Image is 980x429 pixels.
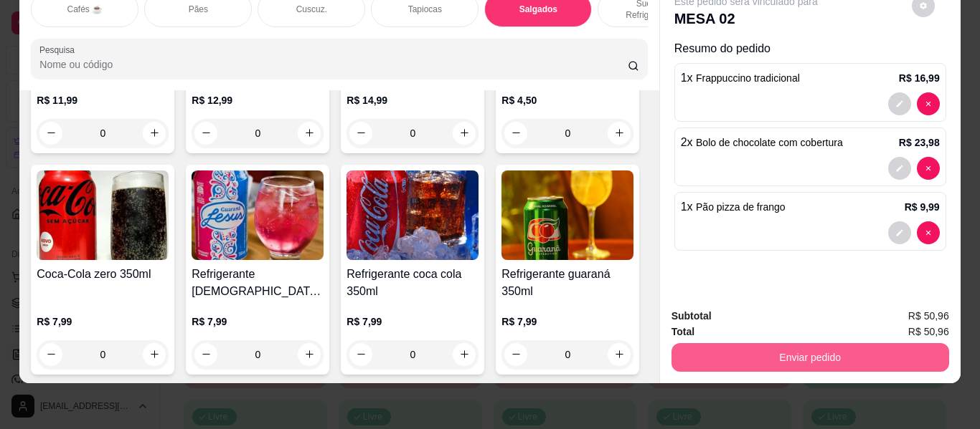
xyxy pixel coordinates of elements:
[349,343,372,366] button: decrease-product-quantity
[908,308,949,324] span: R$ 50,96
[192,170,324,260] img: product-image
[501,314,633,329] p: R$ 7,99
[347,314,479,329] p: R$ 7,99
[888,221,911,244] button: decrease-product-quantity
[39,44,80,56] label: Pesquisa
[298,343,321,366] button: increase-product-quantity
[347,93,479,107] p: R$ 14,99
[67,4,103,15] p: Cafés ☕
[608,343,631,366] button: increase-product-quantity
[296,4,327,15] p: Cuscuz.
[696,72,800,84] span: Frappuccino tradicional
[192,266,324,300] h4: Refrigerante [DEMOGRAPHIC_DATA] 350ml
[501,170,633,260] img: product-image
[347,170,479,260] img: product-image
[298,122,321,145] button: increase-product-quantity
[888,92,911,115] button: decrease-product-quantity
[408,4,442,15] p: Tapiocas
[349,122,372,145] button: decrease-product-quantity
[37,314,169,329] p: R$ 7,99
[681,134,843,151] p: 2 x
[672,343,949,372] button: Enviar pedido
[37,93,169,107] p: R$ 11,99
[696,201,786,213] span: Pão pizza de frango
[143,343,166,366] button: increase-product-quantity
[905,200,940,214] p: R$ 9,99
[681,198,786,216] p: 1 x
[37,170,169,260] img: product-image
[347,266,479,300] h4: Refrigerante coca cola 350ml
[917,221,940,244] button: decrease-product-quantity
[672,326,694,337] strong: Total
[674,9,818,29] p: MESA 02
[672,310,712,322] strong: Subtotal
[189,4,208,15] p: Pães
[917,157,940,180] button: decrease-product-quantity
[39,122,62,145] button: decrease-product-quantity
[37,266,169,283] h4: Coca-Cola zero 350ml
[501,266,633,300] h4: Refrigerante guaraná 350ml
[888,157,911,180] button: decrease-product-quantity
[696,137,843,148] span: Bolo de chocolate com cobertura
[519,4,557,15] p: Salgados
[504,122,527,145] button: decrease-product-quantity
[908,324,949,339] span: R$ 50,96
[194,343,217,366] button: decrease-product-quantity
[501,93,633,107] p: R$ 4,50
[681,69,800,87] p: 1 x
[143,122,166,145] button: increase-product-quantity
[192,314,324,329] p: R$ 7,99
[899,71,940,85] p: R$ 16,99
[39,57,628,72] input: Pesquisa
[453,122,476,145] button: increase-product-quantity
[608,122,631,145] button: increase-product-quantity
[192,93,324,107] p: R$ 12,99
[917,92,940,115] button: decrease-product-quantity
[899,135,940,150] p: R$ 23,98
[674,40,946,57] p: Resumo do pedido
[194,122,217,145] button: decrease-product-quantity
[453,343,476,366] button: increase-product-quantity
[39,343,62,366] button: decrease-product-quantity
[504,343,527,366] button: decrease-product-quantity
